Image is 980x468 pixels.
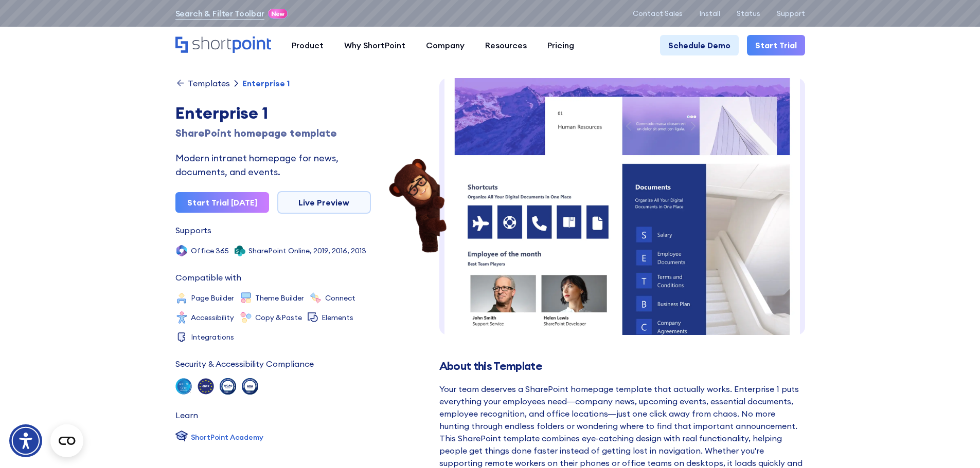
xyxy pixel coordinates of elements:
div: Connect [325,294,355,302]
a: Schedule Demo [660,35,739,55]
a: Support [777,9,805,17]
a: Status [737,9,760,17]
div: Templates [188,79,230,87]
div: Pricing [547,39,574,51]
div: SharePoint homepage template [175,125,371,141]
a: Why ShortPoint [334,35,416,55]
a: Live Preview [277,191,371,214]
a: Product [281,35,334,55]
div: Why ShortPoint [344,39,405,51]
div: Integrations [191,333,234,341]
div: SharePoint Online, 2019, 2016, 2013 [248,247,366,254]
div: ShortPoint Academy [191,432,263,443]
a: Templates [175,78,230,88]
div: Supports [175,226,211,234]
a: Install [699,9,720,17]
a: Search & Filter Toolbar [175,7,264,20]
div: Modern intranet homepage for news, documents, and events. [175,151,371,179]
div: Security & Accessibility Compliance [175,360,314,368]
div: Theme Builder [255,294,304,302]
div: Page Builder [191,294,234,302]
a: Resources [475,35,537,55]
div: Learn [175,411,198,419]
div: Compatible with [175,273,241,282]
div: Office 365 [191,247,229,254]
div: Product [292,39,324,51]
img: soc 2 [175,378,192,395]
div: Company [426,39,465,51]
div: Copy &Paste [255,314,302,321]
a: Company [416,35,475,55]
a: ShortPoint Academy [175,429,263,445]
div: Enterprise 1 [242,79,290,87]
div: Enterprise 1 [175,101,371,125]
div: Accessibility Menu [9,424,42,457]
iframe: Chat Widget [929,419,980,468]
div: Resources [485,39,527,51]
div: Elements [322,314,353,321]
a: Pricing [537,35,584,55]
div: Accessibility [191,314,234,321]
a: Home [175,36,271,54]
a: Contact Sales [633,9,683,17]
a: Start Trial [747,35,805,55]
h2: About this Template [439,360,805,372]
button: Open CMP widget [50,424,83,457]
a: Start Trial [DATE] [175,192,269,213]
